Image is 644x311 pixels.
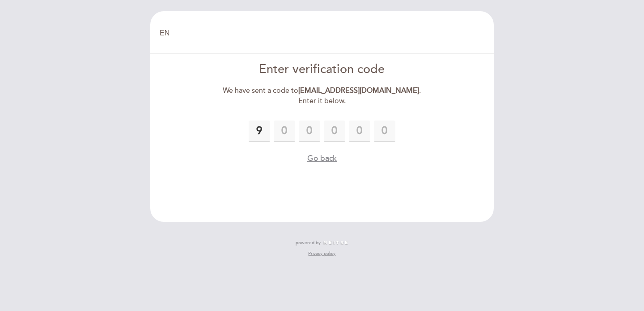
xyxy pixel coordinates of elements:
[296,240,348,246] a: powered by
[220,61,425,78] div: Enter verification code
[299,121,320,142] input: 0
[349,121,370,142] input: 0
[249,121,270,142] input: 0
[296,240,321,246] span: powered by
[308,251,335,257] a: Privacy policy
[374,121,395,142] input: 0
[298,86,419,95] strong: [EMAIL_ADDRESS][DOMAIN_NAME]
[324,121,345,142] input: 0
[307,153,337,164] button: Go back
[323,241,348,245] img: MEITRE
[274,121,295,142] input: 0
[220,86,425,106] div: We have sent a code to . Enter it below.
